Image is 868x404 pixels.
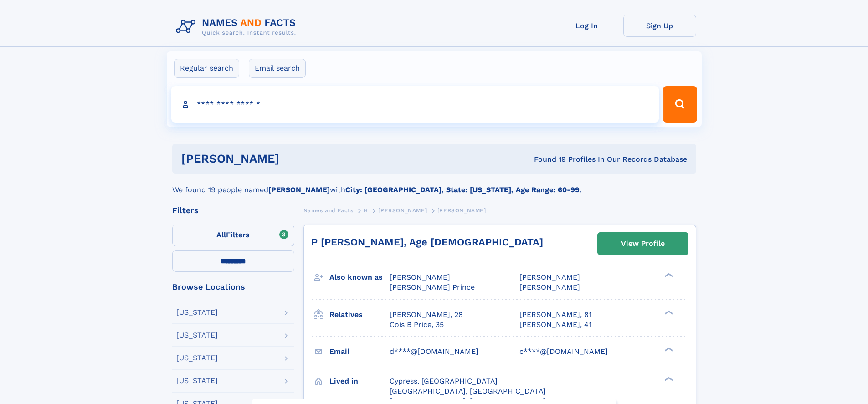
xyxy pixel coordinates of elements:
[598,233,688,255] a: View Profile
[329,307,390,322] h3: Relatives
[176,309,218,316] div: [US_STATE]
[329,270,390,285] h3: Also known as
[345,185,580,194] b: City: [GEOGRAPHIC_DATA], State: [US_STATE], Age Range: 60-99
[406,154,687,164] div: Found 19 Profiles In Our Records Database
[519,283,580,291] span: [PERSON_NAME]
[663,376,673,382] div: ❯
[311,236,543,248] a: P [PERSON_NAME], Age [DEMOGRAPHIC_DATA]
[390,320,444,330] a: Cois B Price, 35
[663,272,673,278] div: ❯
[249,59,306,78] label: Email search
[176,377,218,384] div: [US_STATE]
[550,15,623,37] a: Log In
[268,185,330,194] b: [PERSON_NAME]
[171,86,659,123] input: search input
[390,283,475,291] span: [PERSON_NAME] Prince
[390,310,463,320] a: [PERSON_NAME], 28
[519,320,591,330] a: [PERSON_NAME], 41
[663,346,673,352] div: ❯
[663,309,673,315] div: ❯
[172,225,294,246] label: Filters
[623,15,696,37] a: Sign Up
[519,273,580,281] span: [PERSON_NAME]
[329,344,390,359] h3: Email
[329,373,390,389] h3: Lived in
[216,230,226,239] span: All
[303,205,354,216] a: Names and Facts
[390,273,450,281] span: [PERSON_NAME]
[390,377,498,385] span: Cypress, [GEOGRAPHIC_DATA]
[364,207,368,214] span: H
[181,153,407,164] h1: [PERSON_NAME]
[174,59,239,78] label: Regular search
[621,233,665,254] div: View Profile
[390,387,546,395] span: [GEOGRAPHIC_DATA], [GEOGRAPHIC_DATA]
[172,174,696,195] div: We found 19 people named with .
[437,207,486,214] span: [PERSON_NAME]
[172,206,294,215] div: Filters
[176,332,218,339] div: [US_STATE]
[663,86,697,123] button: Search Button
[364,205,368,216] a: H
[378,207,427,214] span: [PERSON_NAME]
[176,354,218,362] div: [US_STATE]
[172,15,303,39] img: Logo Names and Facts
[378,205,427,216] a: [PERSON_NAME]
[519,310,591,320] a: [PERSON_NAME], 81
[172,283,294,291] div: Browse Locations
